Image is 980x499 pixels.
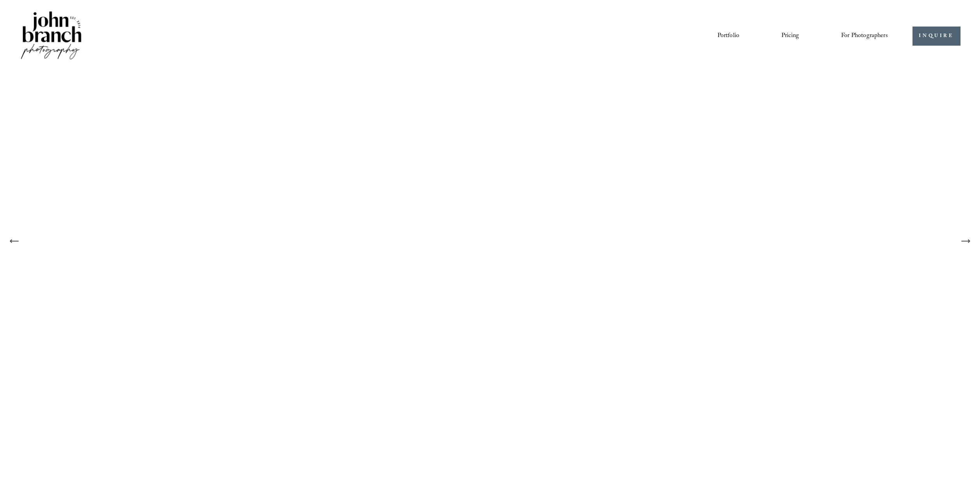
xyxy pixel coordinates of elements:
span: For Photographers [841,30,888,42]
a: folder dropdown [841,29,888,43]
a: INQUIRE [913,27,960,46]
button: Previous Slide [6,233,23,250]
button: Next Slide [957,233,974,250]
img: John Branch IV Photography [20,10,83,62]
a: Portfolio [717,29,739,43]
a: Pricing [781,29,799,43]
